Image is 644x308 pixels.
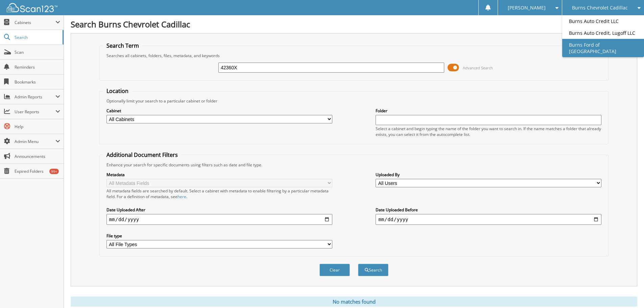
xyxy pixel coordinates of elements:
legend: Location [103,87,132,95]
span: Bookmarks [15,79,60,85]
span: User Reports [15,109,55,115]
img: scan123-logo-white.svg [7,3,57,12]
span: Help [15,124,60,129]
span: Admin Reports [15,94,55,100]
div: 99+ [49,169,59,174]
label: Date Uploaded After [106,207,332,213]
h1: Search Burns Chevrolet Cadillac [71,19,637,30]
iframe: Chat Widget [610,276,644,308]
a: Burns Ford of [GEOGRAPHIC_DATA] [562,39,644,57]
a: Burns Auto Credit, Lugoff LLC [562,27,644,39]
a: here [177,194,186,199]
span: Scan [15,49,60,55]
legend: Additional Document Filters [103,151,181,159]
span: Cabinets [15,20,55,25]
div: Optionally limit your search to a particular cabinet or folder [103,98,605,104]
span: Expired Folders [15,168,60,174]
span: Admin Menu [15,139,55,144]
a: Burns Auto Credit LLC [562,15,644,27]
label: File type [106,233,332,239]
span: Advanced Search [463,65,493,70]
input: end [376,214,601,225]
span: Burns Chevrolet Cadillac [572,6,628,10]
label: Folder [376,108,601,114]
div: Enhance your search for specific documents using filters such as date and file type. [103,162,605,168]
div: No matches found [71,297,637,307]
legend: Search Term [103,42,142,49]
div: Searches all cabinets, folders, files, metadata, and keywords [103,53,605,58]
div: All metadata fields are searched by default. Select a cabinet with metadata to enable filtering b... [106,188,332,199]
button: Search [358,264,388,276]
label: Uploaded By [376,172,601,177]
input: start [106,214,332,225]
span: Search [15,34,59,40]
label: Cabinet [106,108,332,114]
span: [PERSON_NAME] [508,6,546,10]
div: Select a cabinet and begin typing the name of the folder you want to search in. If the name match... [376,126,601,137]
span: Announcements [15,153,60,159]
label: Date Uploaded Before [376,207,601,213]
button: Clear [319,264,350,276]
label: Metadata [106,172,332,177]
span: Reminders [15,64,60,70]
